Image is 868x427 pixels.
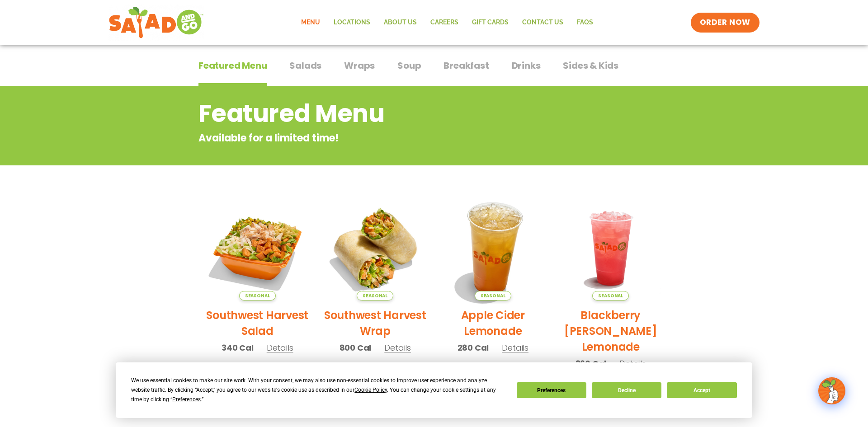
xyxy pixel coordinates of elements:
[222,342,254,354] span: 340 Cal
[517,382,586,398] button: Preferences
[619,358,646,369] span: Details
[354,387,387,393] span: Cookie Policy
[294,12,600,33] nav: Menu
[465,12,515,33] a: GIFT CARDS
[289,59,321,72] span: Salads
[502,342,528,353] span: Details
[205,196,310,300] img: Product photo for Southwest Harvest Salad
[559,307,663,355] h2: Blackberry [PERSON_NAME] Lemonade
[198,95,597,132] h2: Featured Menu
[344,59,375,72] span: Wraps
[592,382,661,398] button: Decline
[294,12,327,33] a: Menu
[198,59,267,72] span: Featured Menu
[424,12,465,33] a: Careers
[377,12,424,33] a: About Us
[131,376,505,404] div: We use essential cookies to make our site work. With your consent, we may also use non-essential ...
[592,291,629,300] span: Seasonal
[340,342,372,354] span: 800 Cal
[559,196,663,300] img: Product photo for Blackberry Bramble Lemonade
[443,59,489,72] span: Breakfast
[700,17,750,28] span: ORDER NOW
[172,396,201,403] span: Preferences
[108,5,204,41] img: new-SAG-logo-768×292
[205,307,310,339] h2: Southwest Harvest Salad
[198,56,670,86] div: Tabbed content
[458,342,489,354] span: 280 Cal
[576,357,607,370] span: 360 Cal
[239,291,276,300] span: Seasonal
[667,382,736,398] button: Accept
[819,378,844,404] img: wpChatIcon
[357,291,393,300] span: Seasonal
[512,59,541,72] span: Drinks
[198,131,597,145] p: Available for a limited time!
[432,187,554,310] img: Product photo for Apple Cider Lemonade
[441,307,545,339] h2: Apple Cider Lemonade
[327,12,377,33] a: Locations
[323,307,428,339] h2: Southwest Harvest Wrap
[397,59,421,72] span: Soup
[267,342,293,353] span: Details
[116,362,752,418] div: Cookie Consent Prompt
[515,12,570,33] a: Contact Us
[563,59,618,72] span: Sides & Kids
[570,12,600,33] a: FAQs
[323,196,428,300] img: Product photo for Southwest Harvest Wrap
[475,291,511,300] span: Seasonal
[691,13,759,33] a: ORDER NOW
[384,342,411,353] span: Details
